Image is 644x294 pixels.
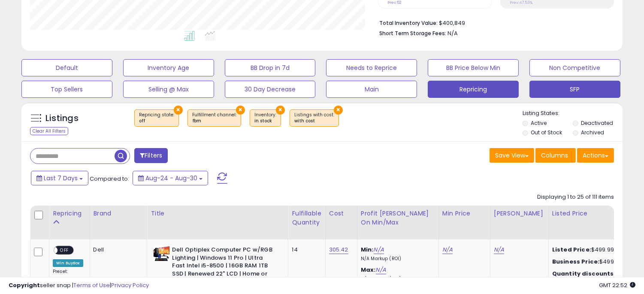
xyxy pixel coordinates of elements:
button: Filters [134,148,168,163]
span: Columns [541,151,568,160]
div: Profit [PERSON_NAME] on Min/Max [361,209,435,227]
div: Win BuyBox [53,259,83,267]
p: Listing States: [523,109,623,118]
span: OFF [57,247,71,254]
div: Brand [94,209,144,218]
b: Short Term Storage Fees: [379,30,446,37]
button: Repricing [428,81,519,98]
div: $499.99 [552,258,623,266]
b: Listed Price: [552,246,591,254]
div: $499.99 [552,246,623,254]
button: × [174,106,183,115]
div: with cost [294,118,334,124]
div: Displaying 1 to 25 of 111 items [537,193,614,201]
button: × [276,106,285,115]
img: 51K6FGpCDVL._SL40_.jpg [153,246,170,261]
b: Total Inventory Value: [379,19,438,27]
div: seller snap | | [9,282,149,290]
div: Listed Price [552,209,626,218]
button: Save View [490,148,534,163]
button: Top Sellers [21,81,112,98]
button: Needs to Reprice [326,59,417,76]
div: Min Price [442,209,487,218]
span: Fulfillment channel : [192,112,236,124]
div: off [139,118,174,124]
strong: Copyright [9,281,40,289]
button: Default [21,59,112,76]
label: Deactivated [581,119,613,127]
th: The percentage added to the cost of goods (COGS) that forms the calculator for Min & Max prices. [357,206,438,239]
label: Archived [581,129,604,136]
span: Repricing state : [139,112,174,124]
div: [PERSON_NAME] [494,209,545,218]
a: Privacy Policy [111,281,149,289]
button: Columns [535,148,576,163]
div: Dell [94,246,141,254]
b: Business Price: [552,258,599,266]
button: Main [326,81,417,98]
h5: Listings [45,112,79,124]
label: Active [531,119,547,127]
button: Actions [577,148,614,163]
p: N/A Markup (ROI) [361,256,432,262]
a: N/A [442,246,453,254]
a: 305.42 [329,246,348,254]
div: in stock [254,118,276,124]
span: Last 7 Days [44,174,78,182]
span: Aug-24 - Aug-30 [145,174,197,182]
button: BB Price Below Min [428,59,519,76]
button: Selling @ Max [123,81,214,98]
span: N/A [447,29,458,37]
button: Aug-24 - Aug-30 [133,171,208,185]
label: Out of Stock [531,129,562,136]
span: Listings with cost : [294,112,334,124]
button: × [236,106,245,115]
div: fbm [192,118,236,124]
b: Max: [361,266,376,274]
span: Compared to: [90,175,129,183]
button: 30 Day Decrease [225,81,316,98]
button: Last 7 Days [31,171,88,185]
a: N/A [374,246,384,254]
a: N/A [376,266,386,274]
button: Non Competitive [529,59,620,76]
span: 2025-09-7 22:52 GMT [599,281,635,289]
button: × [334,106,343,115]
div: Fulfillable Quantity [292,209,321,227]
button: SFP [529,81,620,98]
a: N/A [494,246,504,254]
span: Inventory : [254,112,276,124]
div: Repricing [53,209,86,218]
button: Inventory Age [123,59,214,76]
li: $400,849 [379,17,608,27]
a: Terms of Use [73,281,110,289]
div: Title [151,209,284,218]
div: 14 [292,246,318,254]
button: BB Drop in 7d [225,59,316,76]
b: Min: [361,246,374,254]
div: Clear All Filters [30,127,68,135]
div: Cost [329,209,354,218]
